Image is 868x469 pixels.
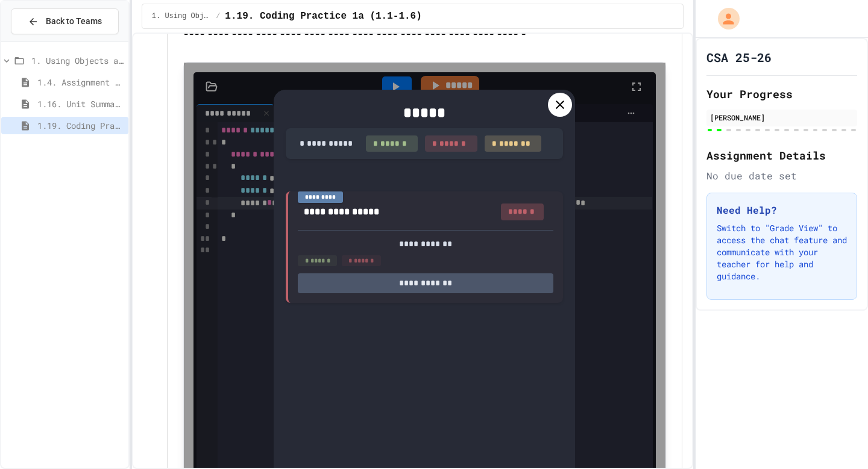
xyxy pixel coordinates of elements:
[706,49,772,66] h1: CSA 25-26
[706,147,857,164] h2: Assignment Details
[216,11,220,21] span: /
[717,222,847,282] p: Switch to "Grade View" to access the chat feature and communicate with your teacher for help and ...
[710,112,854,123] div: [PERSON_NAME]
[706,169,857,183] div: No due date set
[706,85,857,102] h2: Your Progress
[37,76,124,89] span: 1.4. Assignment and Input
[717,203,847,217] h3: Need Help?
[46,15,102,28] span: Back to Teams
[31,54,124,67] span: 1. Using Objects and Methods
[152,11,211,21] span: 1. Using Objects and Methods
[11,8,119,34] button: Back to Teams
[705,5,743,33] div: My Account
[37,98,124,110] span: 1.16. Unit Summary 1a (1.1-1.6)
[37,119,124,132] span: 1.19. Coding Practice 1a (1.1-1.6)
[225,9,421,23] span: 1.19. Coding Practice 1a (1.1-1.6)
